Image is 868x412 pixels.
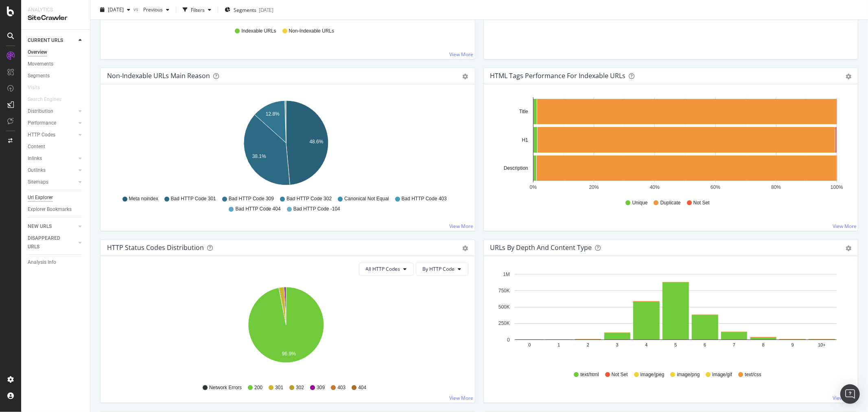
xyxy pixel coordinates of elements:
[28,36,63,45] div: CURRENT URLS
[317,384,325,391] span: 309
[677,371,700,378] span: image/png
[358,384,366,391] span: 404
[589,184,599,190] text: 20%
[28,154,42,163] div: Inlinks
[28,131,55,139] div: HTTP Codes
[236,206,281,213] span: Bad HTTP Code 404
[498,304,509,310] text: 500K
[503,165,528,171] text: Description
[674,342,677,347] text: 5
[107,97,465,192] svg: A chart.
[28,258,84,267] a: Analysis Info
[450,51,474,58] a: View More
[528,342,531,347] text: 0
[416,263,468,276] button: By HTTP Code
[519,109,528,114] text: Title
[28,222,52,231] div: NEW URLS
[833,394,857,401] a: View More
[179,3,214,16] button: Filters
[191,6,205,13] div: Filters
[503,272,510,277] text: 1M
[771,184,781,190] text: 80%
[529,184,537,190] text: 0%
[693,199,710,206] span: Not Set
[490,243,592,252] div: URLs by Depth and Content Type
[612,371,628,378] span: Not Set
[28,178,48,186] div: Sitemaps
[522,137,528,143] text: H1
[28,222,76,231] a: NEW URLS
[713,371,732,378] span: image/gif
[28,119,56,127] div: Performance
[229,195,274,202] span: Bad HTTP Code 309
[28,258,56,267] div: Analysis Info
[366,265,400,272] span: All HTTP Codes
[310,139,324,145] text: 48.6%
[107,72,210,80] div: Non-Indexable URLs Main Reason
[649,184,659,190] text: 40%
[28,234,69,251] div: DISAPPEARED URLS
[28,205,72,214] div: Explorer Bookmarks
[632,199,648,206] span: Unique
[498,320,509,326] text: 250K
[846,245,851,251] div: gear
[831,184,843,190] text: 100%
[423,265,455,272] span: By HTTP Code
[28,107,76,116] a: Distribution
[463,245,468,251] div: gear
[641,371,665,378] span: image/jpeg
[209,384,242,391] span: Network Errors
[704,342,706,347] text: 6
[833,223,857,230] a: View More
[293,206,340,213] span: Bad HTTP Code -104
[28,107,53,116] div: Distribution
[645,342,647,347] text: 4
[463,74,468,79] div: gear
[296,384,304,391] span: 302
[490,97,848,192] svg: A chart.
[28,193,53,202] div: Url Explorer
[359,263,414,276] button: All HTTP Codes
[28,154,76,163] a: Inlinks
[762,342,764,347] text: 8
[28,234,76,251] a: DISAPPEARED URLS
[171,195,216,202] span: Bad HTTP Code 301
[660,199,681,206] span: Duplicate
[28,72,84,80] a: Segments
[402,195,447,202] span: Bad HTTP Code 403
[28,72,50,80] div: Segments
[234,6,256,13] span: Segments
[28,119,76,127] a: Performance
[286,195,332,202] span: Bad HTTP Code 302
[28,193,84,202] a: Url Explorer
[28,131,76,139] a: HTTP Codes
[133,5,140,12] span: vs
[108,6,124,13] span: 2025 Oct. 3rd
[28,142,45,151] div: Content
[791,342,794,347] text: 9
[28,48,84,57] a: Overview
[490,72,626,80] div: HTML Tags Performance for Indexable URLs
[28,142,84,151] a: Content
[140,6,163,13] span: Previous
[140,3,173,16] button: Previous
[711,184,720,190] text: 60%
[616,342,618,347] text: 3
[254,384,262,391] span: 200
[28,166,76,175] a: Outlinks
[580,371,599,378] span: text/html
[28,48,47,57] div: Overview
[28,83,40,92] div: Visits
[28,83,48,92] a: Visits
[450,394,474,401] a: View More
[28,13,83,23] div: SiteCrawler
[28,60,53,68] div: Movements
[107,282,465,377] div: A chart.
[490,269,848,364] svg: A chart.
[221,3,277,16] button: Segments[DATE]
[450,223,474,230] a: View More
[498,288,509,294] text: 750K
[28,60,84,68] a: Movements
